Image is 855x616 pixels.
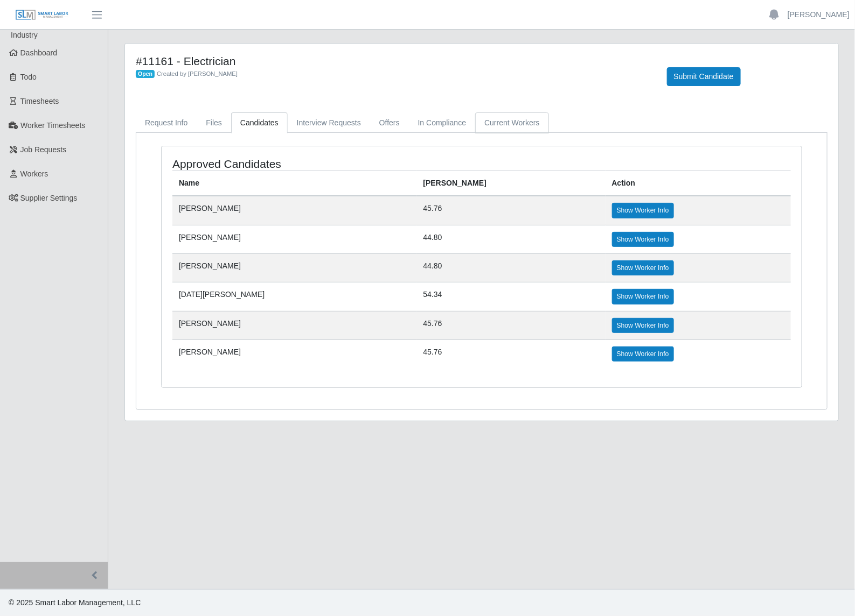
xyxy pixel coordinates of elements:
td: 45.76 [416,340,605,369]
th: Action [606,171,791,196]
span: Worker Timesheets [20,121,85,130]
a: Interview Requests [288,112,370,133]
a: Show Worker Info [612,260,674,275]
td: [PERSON_NAME] [172,225,416,253]
span: Created by [PERSON_NAME] [157,70,238,77]
td: [PERSON_NAME] [172,311,416,339]
th: Name [172,171,416,196]
td: [DATE][PERSON_NAME] [172,282,416,311]
a: Show Worker Info [612,318,674,333]
td: 44.80 [416,253,605,282]
td: 45.76 [416,196,605,225]
span: © 2025 Smart Labor Management, LLC [9,598,141,607]
span: Supplier Settings [20,194,78,202]
span: Job Requests [20,145,67,154]
td: [PERSON_NAME] [172,340,416,369]
td: 44.80 [416,225,605,253]
span: Workers [20,169,48,178]
h4: #11161 - Electrician [136,54,651,68]
th: [PERSON_NAME] [416,171,605,196]
a: [PERSON_NAME] [788,9,850,20]
td: 54.34 [416,282,605,311]
a: In Compliance [409,112,476,133]
td: [PERSON_NAME] [172,196,416,225]
span: Dashboard [20,48,58,57]
span: Open [136,70,155,79]
a: Show Worker Info [612,289,674,304]
img: SLM Logo [15,9,69,21]
button: Submit Candidate [667,67,741,86]
td: [PERSON_NAME] [172,253,416,282]
a: Show Worker Info [612,203,674,218]
a: Files [197,112,231,133]
span: Industry [11,31,38,39]
h4: Approved Candidates [172,157,421,171]
a: Request Info [136,112,197,133]
a: Show Worker Info [612,346,674,362]
span: Timesheets [20,97,59,105]
td: 45.76 [416,311,605,339]
a: Current Workers [475,112,548,133]
a: Offers [370,112,409,133]
a: Candidates [231,112,288,133]
span: Todo [20,73,37,81]
a: Show Worker Info [612,232,674,247]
